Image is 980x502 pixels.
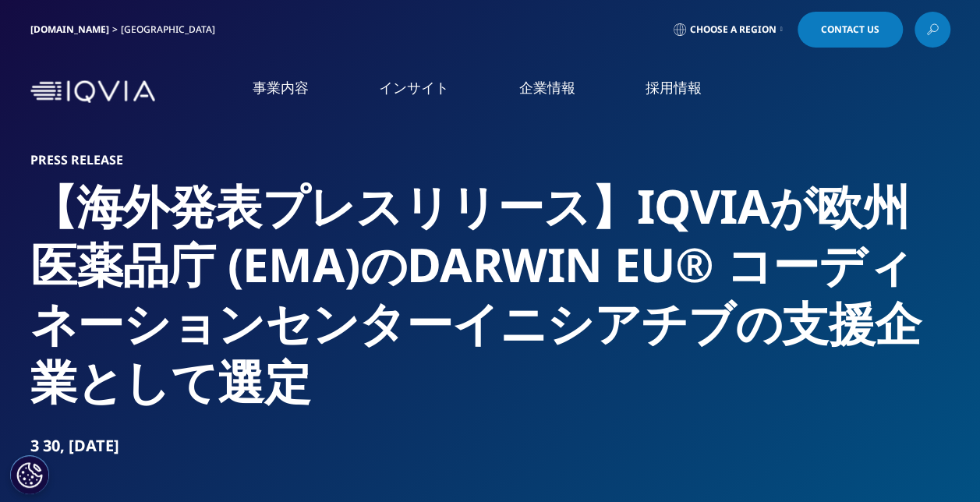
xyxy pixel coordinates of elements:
h2: 【海外発表プレスリリース】IQVIAが欧州医薬品庁 (EMA)のDARWIN EU® コーディネーションセンターイニシアチブの支援企業として選定 [30,177,950,411]
nav: Primary [161,55,950,129]
a: [DOMAIN_NAME] [30,23,109,36]
h1: Press Release [30,152,950,168]
div: 3 30, [DATE] [30,435,950,457]
a: インサイト [379,78,449,97]
a: Contact Us [798,12,903,48]
a: 事業内容 [253,78,309,97]
a: 企業情報 [519,78,575,97]
span: Contact Us [821,25,879,34]
button: Cookie 設定 [10,455,49,494]
div: [GEOGRAPHIC_DATA] [121,23,221,36]
span: Choose a Region [690,23,777,36]
a: 採用情報 [646,78,702,97]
